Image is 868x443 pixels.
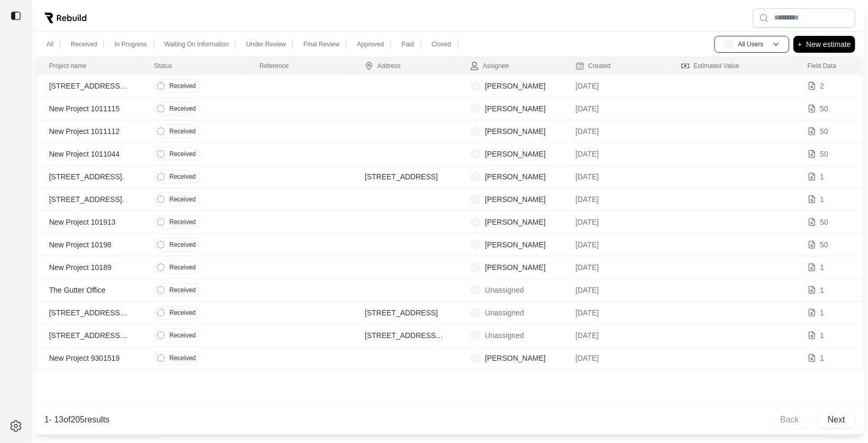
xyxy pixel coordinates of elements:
[485,81,546,91] p: [PERSON_NAME]
[49,149,129,159] p: New Project 1011044
[485,353,546,363] p: [PERSON_NAME]
[485,149,546,159] p: [PERSON_NAME]
[352,166,458,188] td: [STREET_ADDRESS]
[46,40,53,49] p: All
[470,239,481,250] span: J
[798,38,802,51] p: +
[576,171,656,182] p: [DATE]
[169,127,196,136] p: Received
[821,103,829,114] p: 50
[715,36,789,53] button: AUAll Users
[44,13,86,23] img: Rebuild
[821,353,825,363] p: 1
[576,62,611,70] div: Created
[576,103,656,114] p: [DATE]
[485,330,524,341] p: Unassigned
[576,217,656,227] p: [DATE]
[485,126,546,137] p: [PERSON_NAME]
[49,62,86,70] div: Project name
[576,262,656,273] p: [DATE]
[818,411,855,428] button: Next
[821,217,829,227] p: 50
[576,126,656,137] p: [DATE]
[169,354,196,362] p: Received
[71,40,97,49] p: Received
[576,194,656,205] p: [DATE]
[485,285,524,295] p: Unassigned
[49,194,129,205] p: [STREET_ADDRESS].
[169,240,196,249] p: Received
[470,103,481,114] span: J
[432,40,451,49] p: Closed
[576,81,656,91] p: [DATE]
[576,330,656,341] p: [DATE]
[49,171,129,182] p: [STREET_ADDRESS].
[470,62,509,70] div: Assignee
[470,171,481,182] span: J
[470,307,481,318] span: U
[821,330,825,341] p: 1
[49,103,129,114] p: New Project 1011115
[49,126,129,137] p: New Project 1011112
[470,217,481,227] span: J
[169,104,196,113] p: Received
[576,239,656,250] p: [DATE]
[485,307,524,318] p: Unassigned
[49,353,129,363] p: New Project 9301519
[169,286,196,294] p: Received
[485,217,546,227] p: [PERSON_NAME]
[303,40,340,49] p: Final Review
[470,262,481,273] span: AT
[169,309,196,317] p: Received
[49,217,129,227] p: New Project 101913
[681,62,740,70] div: Estimated Value
[169,218,196,226] p: Received
[576,149,656,159] p: [DATE]
[470,285,481,295] span: U
[169,331,196,340] p: Received
[401,40,414,49] p: Paid
[794,36,855,53] button: +New estimate
[576,307,656,318] p: [DATE]
[11,11,21,21] img: toggle sidebar
[169,150,196,158] p: Received
[259,62,288,70] div: Reference
[470,330,481,341] span: U
[169,82,196,90] p: Received
[821,81,825,91] p: 2
[49,285,129,295] p: The Gutter Office
[114,40,147,49] p: In Progress
[357,40,384,49] p: Approved
[470,81,481,91] span: J
[470,149,481,159] span: J
[806,38,851,51] p: New estimate
[246,40,286,49] p: Under Review
[165,40,229,49] p: Waiting On Information
[821,285,825,295] p: 1
[821,307,825,318] p: 1
[169,172,196,181] p: Received
[821,239,829,250] p: 50
[821,149,829,159] p: 50
[352,302,458,324] td: [STREET_ADDRESS]
[576,285,656,295] p: [DATE]
[821,262,825,273] p: 1
[821,171,825,182] p: 1
[44,413,110,426] p: 1 - 13 of 205 results
[738,40,764,49] p: All Users
[485,194,546,205] p: [PERSON_NAME]
[470,353,481,363] span: AT
[49,330,129,341] p: [STREET_ADDRESS][US_STATE][US_STATE]
[352,324,458,347] td: [STREET_ADDRESS][US_STATE]
[821,126,829,137] p: 50
[49,307,129,318] p: [STREET_ADDRESS][US_STATE].
[576,353,656,363] p: [DATE]
[470,126,481,137] span: J
[470,194,481,205] span: J
[485,239,546,250] p: [PERSON_NAME]
[49,81,129,91] p: [STREET_ADDRESS]. - Recon
[169,195,196,204] p: Received
[724,39,734,50] span: AU
[49,262,129,273] p: New Project 10189
[365,62,401,70] div: Address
